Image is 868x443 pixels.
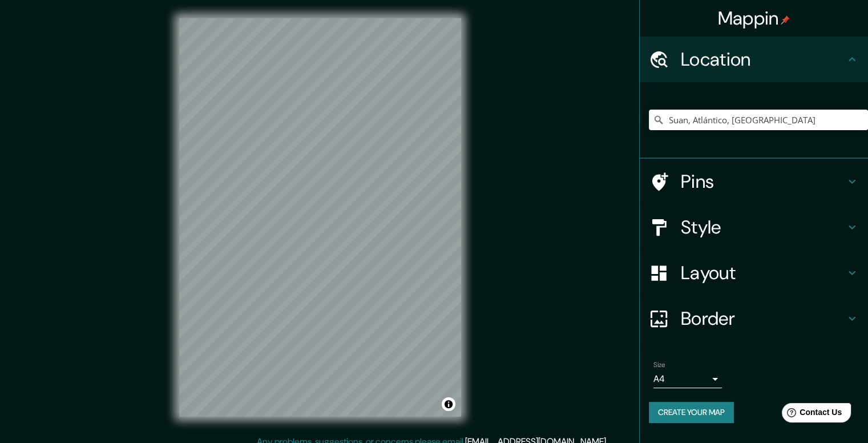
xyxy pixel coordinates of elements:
[681,307,845,330] h4: Border
[649,402,734,423] button: Create your map
[640,250,868,296] div: Layout
[649,110,868,130] input: Pick your city or area
[781,15,790,25] img: pin-icon.png
[718,7,790,30] h4: Mappin
[640,37,868,82] div: Location
[640,296,868,341] div: Border
[640,204,868,250] div: Style
[681,48,845,71] h4: Location
[766,398,855,430] iframe: Help widget launcher
[179,18,461,417] canvas: Map
[681,261,845,284] h4: Layout
[653,370,722,388] div: A4
[681,170,845,193] h4: Pins
[640,159,868,204] div: Pins
[653,360,665,370] label: Size
[442,397,455,411] button: Toggle attribution
[681,216,845,239] h4: Style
